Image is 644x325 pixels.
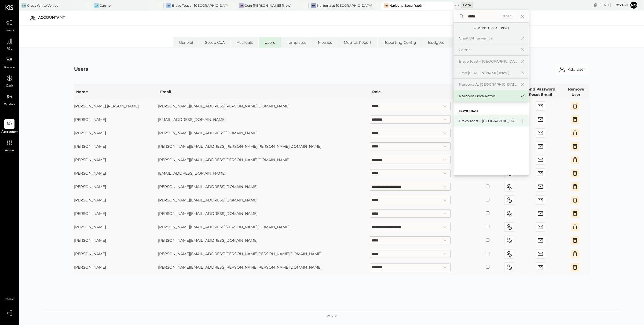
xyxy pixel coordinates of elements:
[74,99,158,113] td: [PERSON_NAME].[PERSON_NAME]
[173,37,199,48] li: General
[0,92,19,107] a: Vendors
[6,84,13,89] span: Cash
[94,3,99,8] div: Ca
[74,180,158,193] td: [PERSON_NAME]
[450,37,490,48] li: Slack Channels
[478,26,509,30] div: Pinned Locations ( 6 )
[74,247,158,261] td: [PERSON_NAME]
[338,37,377,48] li: Metrics Report
[158,153,370,167] td: [PERSON_NAME][EMAIL_ADDRESS][PERSON_NAME][DOMAIN_NAME]
[158,261,370,274] td: [PERSON_NAME][EMAIL_ADDRESS][PERSON_NAME][PERSON_NAME][DOMAIN_NAME]
[630,1,638,9] button: No
[244,3,291,8] div: Gran [PERSON_NAME] (New)
[158,180,370,193] td: [PERSON_NAME][EMAIL_ADDRESS][DOMAIN_NAME]
[593,2,598,8] div: copy link
[158,167,370,180] td: [EMAIL_ADDRESS][DOMAIN_NAME]
[158,274,370,287] td: [PERSON_NAME][EMAIL_ADDRESS][PERSON_NAME][DOMAIN_NAME]
[74,66,88,73] div: Users
[158,247,370,261] td: [PERSON_NAME][EMAIL_ADDRESS][PERSON_NAME][PERSON_NAME][DOMAIN_NAME]
[231,37,258,48] li: Accruals
[199,37,230,48] li: Setup CoA
[311,3,316,8] div: Na
[0,17,19,33] a: Queue
[259,37,281,48] li: Users
[384,3,389,8] div: NB
[239,3,244,8] div: GB
[378,37,422,48] li: Reporting Config
[5,28,14,33] span: Queue
[158,113,370,126] td: [EMAIL_ADDRESS][DOMAIN_NAME]
[0,36,19,52] a: P&L
[1,130,18,135] span: Accountant
[501,14,513,19] div: Clear
[4,102,15,107] span: Vendors
[459,59,517,64] div: Bravo Toast – [GEOGRAPHIC_DATA]
[74,193,158,207] td: [PERSON_NAME]
[158,220,370,234] td: [PERSON_NAME][EMAIL_ADDRESS][PERSON_NAME][DOMAIN_NAME]
[74,274,158,287] td: [PERSON_NAME]
[459,36,517,41] div: Great White Venice
[281,37,312,48] li: Templates
[459,93,517,99] div: Narbona Boca Ratōn
[27,3,58,8] div: Great White Venice
[74,113,158,126] td: [PERSON_NAME]
[4,65,15,70] span: Balance
[74,153,158,167] td: [PERSON_NAME]
[158,126,370,140] td: [PERSON_NAME][EMAIL_ADDRESS][DOMAIN_NAME]
[6,47,13,52] span: P&L
[461,2,473,8] div: + 274
[518,84,563,99] th: Send Password Reset Email
[158,207,370,220] td: [PERSON_NAME][EMAIL_ADDRESS][DOMAIN_NAME]
[599,2,628,8] div: [DATE]
[0,138,19,153] a: Admin
[158,140,370,153] td: [PERSON_NAME][EMAIL_ADDRESS][PERSON_NAME][PERSON_NAME][DOMAIN_NAME]
[0,119,19,135] a: Accountant
[100,3,111,8] div: Carmel
[0,55,19,70] a: Balance
[74,126,158,140] td: [PERSON_NAME]
[563,84,589,99] th: Remove User
[459,82,517,87] div: Narbona at [GEOGRAPHIC_DATA] LLC
[459,70,517,75] div: Gran [PERSON_NAME] (New)
[74,140,158,153] td: [PERSON_NAME]
[38,14,70,22] div: Accountant
[5,148,14,153] span: Admin
[422,37,450,48] li: Budgets
[389,3,423,8] div: Narbona Boca Ratōn
[459,110,478,113] label: Bravo Toast
[370,84,474,99] th: Role
[312,37,338,48] li: Metrics
[0,73,19,89] a: Cash
[74,261,158,274] td: [PERSON_NAME]
[555,64,589,75] button: Add User
[459,47,517,52] div: Carmel
[74,207,158,220] td: [PERSON_NAME]
[74,167,158,180] td: [PERSON_NAME]
[21,3,26,8] div: GW
[74,84,158,99] th: Name
[166,3,171,8] div: BT
[158,234,370,247] td: [PERSON_NAME][EMAIL_ADDRESS][DOMAIN_NAME]
[317,3,373,8] div: Narbona at [GEOGRAPHIC_DATA] LLC
[327,314,336,318] div: v 4.35.2
[158,84,370,99] th: Email
[74,234,158,247] td: [PERSON_NAME]
[172,3,228,8] div: Bravo Toast – [GEOGRAPHIC_DATA]
[158,193,370,207] td: [PERSON_NAME][EMAIL_ADDRESS][DOMAIN_NAME]
[74,220,158,234] td: [PERSON_NAME]
[158,99,370,113] td: [PERSON_NAME][EMAIL_ADDRESS][PERSON_NAME][DOMAIN_NAME]
[459,118,517,124] div: Bravo Toast – [GEOGRAPHIC_DATA]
